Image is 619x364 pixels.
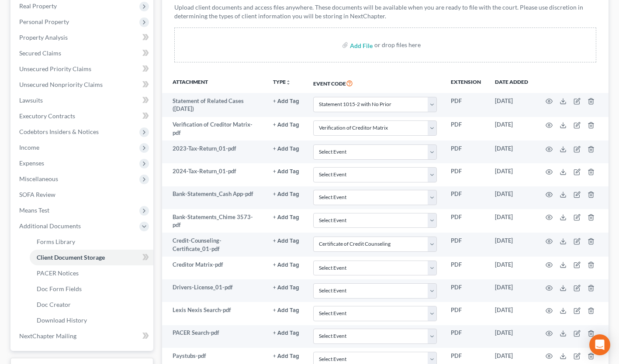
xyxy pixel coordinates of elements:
a: + Add Tag [273,329,299,337]
td: [DATE] [488,93,535,117]
button: + Add Tag [273,169,299,175]
td: [DATE] [488,117,535,141]
a: Doc Form Fields [30,281,153,297]
td: Credit-Counseling-Certificate_01-pdf [162,233,266,257]
span: Forms Library [37,238,75,245]
span: Property Analysis [19,34,68,41]
a: + Add Tag [273,97,299,105]
span: Download History [37,316,87,324]
button: + Add Tag [273,308,299,313]
td: [DATE] [488,233,535,257]
a: + Add Tag [273,306,299,314]
td: [DATE] [488,302,535,325]
td: [DATE] [488,325,535,348]
span: Executory Contracts [19,112,75,120]
td: [DATE] [488,141,535,163]
span: Expenses [19,159,44,167]
a: + Add Tag [273,120,299,129]
div: Open Intercom Messenger [589,334,610,355]
div: or drop files here [374,41,421,49]
span: Doc Creator [37,301,71,308]
i: unfold_more [286,80,291,85]
a: Unsecured Priority Claims [12,61,153,77]
button: + Add Tag [273,122,299,128]
button: + Add Tag [273,99,299,104]
td: PDF [444,163,488,186]
button: + Add Tag [273,262,299,268]
a: Secured Claims [12,45,153,61]
a: PACER Notices [30,265,153,281]
a: Forms Library [30,234,153,250]
td: PDF [444,302,488,325]
span: Lawsuits [19,96,43,104]
button: + Add Tag [273,354,299,359]
td: Verification of Creditor Matrix-pdf [162,117,266,141]
span: PACER Notices [37,269,79,277]
td: Bank-Statements_Chime 3573-pdf [162,209,266,233]
td: Statement of Related Cases ([DATE]) [162,93,266,117]
a: + Add Tag [273,213,299,221]
button: TYPEunfold_more [273,79,291,85]
td: PDF [444,141,488,163]
span: SOFA Review [19,191,55,198]
span: Codebtors Insiders & Notices [19,128,99,135]
th: Attachment [162,73,266,93]
span: Income [19,144,39,151]
a: + Add Tag [273,261,299,269]
a: + Add Tag [273,190,299,198]
a: Lawsuits [12,93,153,108]
button: + Add Tag [273,215,299,220]
a: + Add Tag [273,283,299,292]
a: Property Analysis [12,30,153,45]
span: Personal Property [19,18,69,25]
span: Doc Form Fields [37,285,82,292]
td: [DATE] [488,209,535,233]
a: + Add Tag [273,352,299,360]
td: PDF [444,233,488,257]
button: + Add Tag [273,192,299,197]
td: PDF [444,186,488,209]
td: PDF [444,117,488,141]
td: PDF [444,209,488,233]
td: [DATE] [488,279,535,302]
a: Client Document Storage [30,250,153,265]
td: PDF [444,257,488,279]
td: PDF [444,279,488,302]
span: NextChapter Mailing [19,332,76,340]
span: Means Test [19,206,49,214]
span: Miscellaneous [19,175,58,182]
td: Lexis Nexis Search-pdf [162,302,266,325]
th: Extension [444,73,488,93]
a: Doc Creator [30,297,153,312]
td: PDF [444,325,488,348]
a: + Add Tag [273,237,299,245]
a: Unsecured Nonpriority Claims [12,77,153,93]
a: Executory Contracts [12,108,153,124]
th: Date added [488,73,535,93]
a: NextChapter Mailing [12,328,153,344]
span: Unsecured Nonpriority Claims [19,81,103,88]
button: + Add Tag [273,285,299,291]
span: Real Property [19,2,57,10]
td: 2023-Tax-Return_01-pdf [162,141,266,163]
a: Download History [30,312,153,328]
td: [DATE] [488,257,535,279]
p: Upload client documents and access files anywhere. These documents will be available when you are... [174,3,596,21]
span: Client Document Storage [37,254,105,261]
td: [DATE] [488,186,535,209]
span: Unsecured Priority Claims [19,65,91,72]
td: Bank-Statements_Cash App-pdf [162,186,266,209]
a: + Add Tag [273,167,299,175]
button: + Add Tag [273,146,299,152]
td: PDF [444,93,488,117]
a: SOFA Review [12,187,153,203]
span: Additional Documents [19,222,81,230]
td: [DATE] [488,163,535,186]
td: Creditor Matrix-pdf [162,257,266,279]
td: PACER Search-pdf [162,325,266,348]
td: 2024-Tax-Return_01-pdf [162,163,266,186]
a: + Add Tag [273,144,299,153]
td: Drivers-License_01-pdf [162,279,266,302]
button: + Add Tag [273,238,299,244]
th: Event Code [306,73,444,93]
